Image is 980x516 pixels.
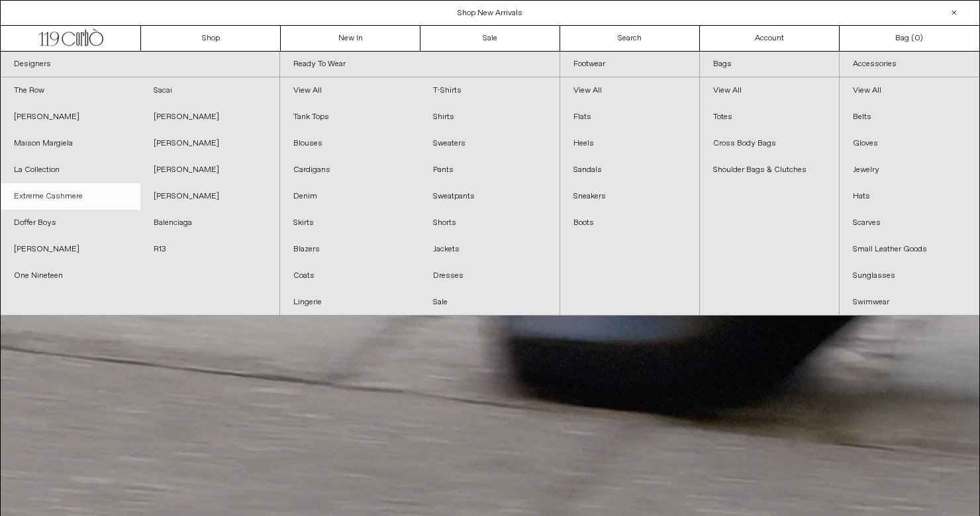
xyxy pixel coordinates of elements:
a: Sunglasses [840,263,979,289]
a: Bag () [840,26,979,51]
a: View All [700,77,839,104]
a: [PERSON_NAME] [140,130,280,157]
a: Blazers [280,236,420,263]
a: Belts [840,104,979,130]
a: R13 [140,236,280,263]
a: Sale [420,26,560,51]
a: Blouses [280,130,420,157]
a: View All [560,77,699,104]
a: Lingerie [280,289,420,316]
a: Bags [700,52,839,77]
a: Shop [141,26,281,51]
a: [PERSON_NAME] [1,236,140,263]
a: Flats [560,104,699,130]
a: Gloves [840,130,979,157]
a: Shirts [420,104,560,130]
a: Shop New Arrivals [458,8,522,19]
a: New In [281,26,420,51]
a: Sweaters [420,130,560,157]
a: [PERSON_NAME] [140,104,280,130]
span: ) [914,32,923,44]
a: [PERSON_NAME] [140,183,280,210]
a: Cardigans [280,157,420,183]
a: Heels [560,130,699,157]
a: Swimwear [840,289,979,316]
a: Denim [280,183,420,210]
a: Coats [280,263,420,289]
a: Tank Tops [280,104,420,130]
a: The Row [1,77,140,104]
a: Small Leather Goods [840,236,979,263]
a: T-Shirts [420,77,560,104]
a: La Collection [1,157,140,183]
a: Totes [700,104,839,130]
a: Scarves [840,210,979,236]
a: [PERSON_NAME] [1,104,140,130]
a: Search [560,26,700,51]
a: Balenciaga [140,210,280,236]
a: Sneakers [560,183,699,210]
a: Hats [840,183,979,210]
a: Maison Margiela [1,130,140,157]
a: Cross Body Bags [700,130,839,157]
a: Shorts [420,210,560,236]
span: 0 [914,33,920,44]
a: Shoulder Bags & Clutches [700,157,839,183]
a: Footwear [560,52,699,77]
a: Dresses [420,263,560,289]
a: [PERSON_NAME] [140,157,280,183]
a: Accessories [840,52,979,77]
a: Sale [420,289,560,316]
a: Jackets [420,236,560,263]
a: Sandals [560,157,699,183]
a: Ready To Wear [280,52,559,77]
a: One Nineteen [1,263,140,289]
a: Jewelry [840,157,979,183]
a: Sweatpants [420,183,560,210]
a: View All [840,77,979,104]
a: Designers [1,52,279,77]
a: Boots [560,210,699,236]
a: Pants [420,157,560,183]
a: Doffer Boys [1,210,140,236]
a: View All [280,77,420,104]
a: Extreme Cashmere [1,183,140,210]
a: Sacai [140,77,280,104]
a: Account [700,26,840,51]
a: Skirts [280,210,420,236]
